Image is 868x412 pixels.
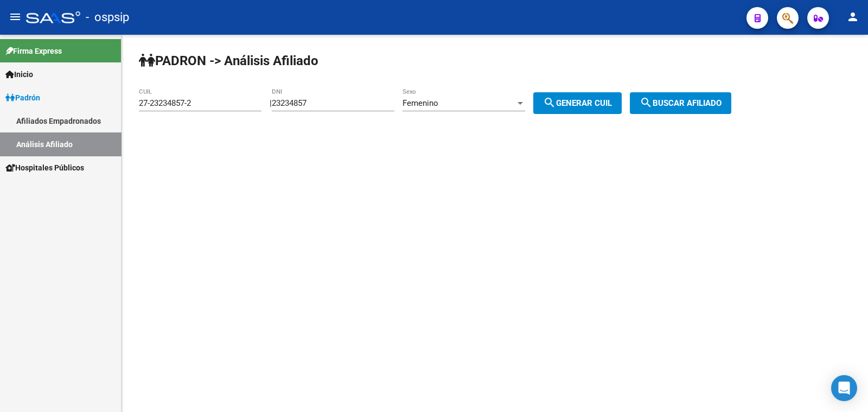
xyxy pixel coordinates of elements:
button: Generar CUIL [533,92,622,114]
span: Buscar afiliado [640,98,722,108]
span: Femenino [403,98,438,108]
span: Firma Express [5,45,62,57]
mat-icon: search [543,96,556,109]
div: | [270,98,630,108]
mat-icon: person [846,10,859,23]
span: - ospsip [86,5,129,29]
span: Inicio [5,68,33,80]
mat-icon: search [640,96,653,109]
span: Padrón [5,92,40,104]
span: Hospitales Públicos [5,162,84,174]
div: Open Intercom Messenger [831,375,857,401]
mat-icon: menu [9,10,22,23]
span: Generar CUIL [543,98,612,108]
button: Buscar afiliado [630,92,731,114]
strong: PADRON -> Análisis Afiliado [139,53,318,68]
